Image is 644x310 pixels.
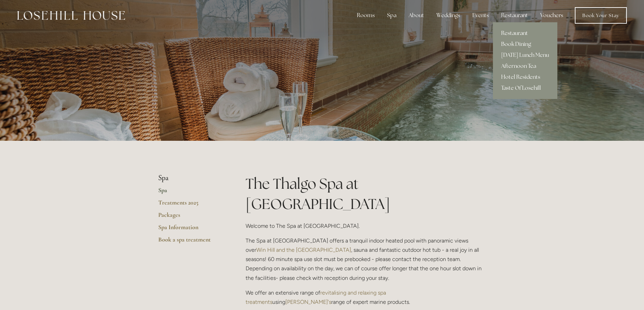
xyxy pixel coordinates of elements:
a: [PERSON_NAME]'s [285,299,331,305]
a: [DATE] Lunch Menu [493,50,557,61]
a: Spa [158,186,224,199]
img: Losehill House [17,11,125,20]
a: Taste Of Losehill [493,83,557,94]
div: Weddings [431,9,466,22]
h1: The Thalgo Spa at [GEOGRAPHIC_DATA] [246,174,486,214]
div: Spa [382,9,402,22]
p: The Spa at [GEOGRAPHIC_DATA] offers a tranquil indoor heated pool with panoramic views over , sau... [246,236,486,283]
a: Afternoon Tea [493,61,557,72]
a: Packages [158,211,224,223]
p: We offer an extensive range of using range of expert marine products. [246,288,486,307]
a: Vouchers [535,9,569,22]
div: About [403,9,430,22]
a: Hotel Residents [493,72,557,83]
a: Restaurant [493,28,557,39]
a: Treatments 2025 [158,199,224,211]
div: Events [467,9,494,22]
p: Welcome to The Spa at [GEOGRAPHIC_DATA]. [246,221,486,231]
a: Book a spa treatment [158,236,224,248]
a: Book Your Stay [575,7,627,24]
a: Spa Information [158,223,224,236]
a: Book Dining [493,39,557,50]
div: Rooms [351,9,380,22]
a: Win Hill and the [GEOGRAPHIC_DATA] [256,247,351,253]
div: Restaurant [496,9,533,22]
li: Spa [158,174,224,183]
